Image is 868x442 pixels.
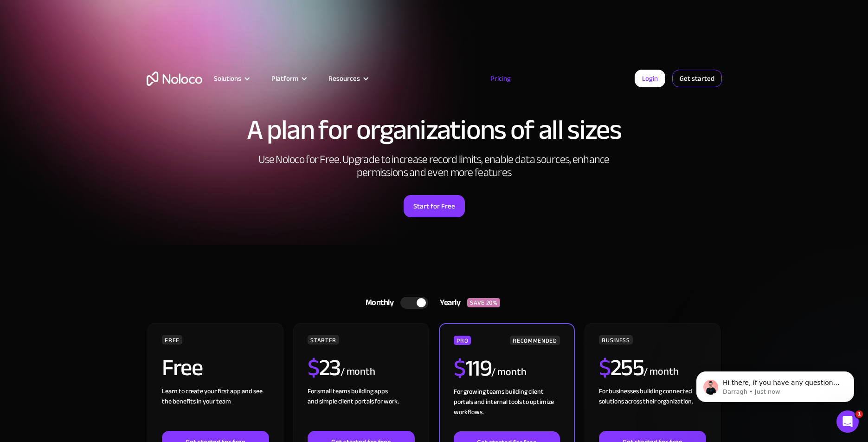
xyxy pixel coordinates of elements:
[467,298,500,307] div: SAVE 20%
[354,296,401,310] div: Monthly
[454,387,559,431] div: For growing teams building client portals and internal tools to optimize workflows.
[341,364,375,379] div: / month
[260,72,317,84] div: Platform
[599,386,706,431] div: For businesses building connected solutions across their organization. ‍
[404,195,465,217] a: Start for Free
[308,335,339,344] div: STARTER
[162,386,269,431] div: Learn to create your first app and see the benefits in your team ‍
[308,386,414,431] div: For small teams building apps and simple client portals for work. ‍
[308,356,341,379] h2: 23
[635,70,665,87] a: Login
[162,356,202,379] h2: Free
[836,410,859,433] iframe: Intercom live chat
[271,72,298,84] div: Platform
[317,72,379,84] div: Resources
[479,72,522,84] a: Pricing
[599,356,643,379] h2: 255
[454,357,491,380] h2: 119
[202,72,260,84] div: Solutions
[147,71,202,86] a: home
[328,72,360,84] div: Resources
[162,335,182,344] div: FREE
[643,364,678,379] div: / month
[249,153,620,179] h2: Use Noloco for Free. Upgrade to increase record limits, enable data sources, enhance permissions ...
[672,70,722,87] a: Get started
[454,336,471,345] div: PRO
[454,346,465,390] span: $
[491,365,526,380] div: / month
[147,116,722,144] h1: A plan for organizations of all sizes
[308,346,319,390] span: $
[428,296,467,310] div: Yearly
[599,346,611,390] span: $
[682,352,868,417] iframe: Intercom notifications message
[510,336,559,345] div: RECOMMENDED
[599,335,632,344] div: BUSINESS
[855,410,863,418] span: 1
[214,72,241,84] div: Solutions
